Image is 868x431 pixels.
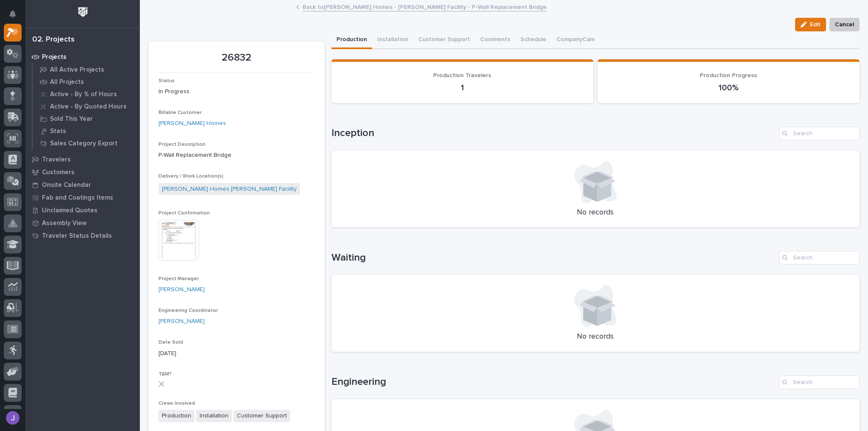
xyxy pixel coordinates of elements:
[342,83,583,93] p: 1
[413,31,475,49] button: Customer Support
[159,401,195,406] span: Crews Involved
[608,83,849,93] p: 100%
[33,113,140,125] a: Sold This Year
[372,31,413,49] button: Installation
[42,207,97,214] p: Unclaimed Quotes
[32,35,75,44] div: 02. Projects
[42,169,75,176] p: Customers
[11,10,22,24] div: Notifications
[25,204,140,217] a: Unclaimed Quotes
[303,2,547,11] a: Back to[PERSON_NAME] Homes - [PERSON_NAME] Facility - P-Wall Replacement Bridge
[50,66,104,74] p: All Active Projects
[25,217,140,229] a: Assembly View
[159,276,199,281] span: Project Manager
[42,220,86,227] p: Assembly View
[33,100,140,112] a: Active - By Quoted Hours
[42,232,112,240] p: Traveler Status Details
[42,53,67,61] p: Projects
[331,31,372,49] button: Production
[795,18,826,31] button: Edit
[810,21,821,28] span: Edit
[162,185,297,194] a: [PERSON_NAME] Homes [PERSON_NAME] Facility
[50,78,84,86] p: All Projects
[25,153,140,166] a: Travelers
[342,208,850,217] p: No records
[33,137,140,149] a: Sales Category Export
[342,332,850,342] p: No records
[75,4,91,20] img: Workspace Logo
[159,285,205,294] a: [PERSON_NAME]
[33,64,140,75] a: All Active Projects
[159,372,172,377] span: T&M?
[196,410,232,422] span: Installation
[159,78,175,83] span: Status
[331,252,776,264] h1: Waiting
[433,72,491,78] span: Production Travelers
[42,156,71,164] p: Travelers
[159,151,314,160] p: P-Wall Replacement Bridge
[159,174,223,179] span: Delivery / Work Location(s)
[159,87,314,96] p: In Progress
[50,91,117,98] p: Active - By % of Hours
[25,166,140,178] a: Customers
[42,194,113,202] p: Fab and Coatings Items
[4,409,22,427] button: users-avatar
[25,191,140,204] a: Fab and Coatings Items
[25,229,140,242] a: Traveler Status Details
[475,31,515,49] button: Comments
[159,317,205,326] a: [PERSON_NAME]
[25,178,140,191] a: Onsite Calendar
[700,72,757,78] span: Production Progress
[50,128,66,135] p: Stats
[779,375,860,389] input: Search
[50,140,117,147] p: Sales Category Export
[159,52,314,64] p: 26832
[33,125,140,137] a: Stats
[779,251,860,264] input: Search
[159,340,183,345] span: Date Sold
[331,127,776,139] h1: Inception
[551,31,600,49] button: CompanyCam
[515,31,551,49] button: Schedule
[159,308,218,313] span: Engineering Coordinator
[779,127,860,140] input: Search
[50,103,127,111] p: Active - By Quoted Hours
[50,115,93,123] p: Sold This Year
[159,211,210,216] span: Project Confirmation
[25,50,140,63] a: Projects
[159,119,226,128] a: [PERSON_NAME] Homes
[4,5,22,23] button: Notifications
[331,376,776,388] h1: Engineering
[829,18,860,31] button: Cancel
[33,76,140,88] a: All Projects
[835,19,854,30] span: Cancel
[159,349,314,358] p: [DATE]
[42,181,91,189] p: Onsite Calendar
[159,142,206,147] span: Project Description
[159,110,202,115] span: Billable Customer
[234,410,290,422] span: Customer Support
[33,88,140,100] a: Active - By % of Hours
[159,410,195,422] span: Production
